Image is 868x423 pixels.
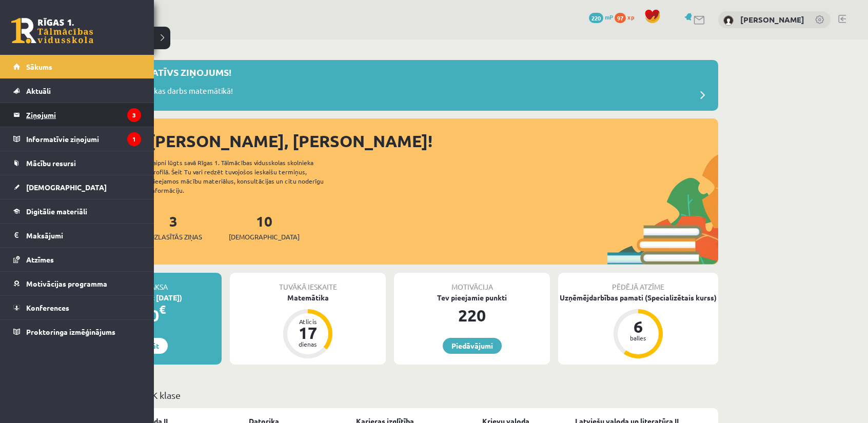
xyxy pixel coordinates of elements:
[13,248,141,271] a: Atzīmes
[13,79,141,103] a: Aktuāli
[723,15,734,26] img: Božena Nemirovska
[26,86,51,95] span: Aktuāli
[229,232,300,242] span: [DEMOGRAPHIC_DATA]
[127,132,141,146] i: 1
[13,175,141,199] a: [DEMOGRAPHIC_DATA]
[13,272,141,295] a: Motivācijas programma
[26,158,76,168] span: Mācību resursi
[26,103,141,127] legend: Ziņojumi
[82,65,231,79] p: Jauns informatīvs ziņojums!
[394,292,550,303] div: Tev pieejamie punkti
[145,232,202,242] span: Neizlasītās ziņas
[159,302,166,317] span: €
[26,303,69,312] span: Konferences
[26,183,107,192] span: [DEMOGRAPHIC_DATA]
[13,296,141,319] a: Konferences
[615,13,639,21] a: 97 xp
[145,212,202,242] a: 3Neizlasītās ziņas
[605,13,613,21] span: mP
[26,224,141,247] legend: Maksājumi
[13,103,141,127] a: Ziņojumi3
[394,303,550,328] div: 220
[127,108,141,122] i: 3
[443,338,502,354] a: Piedāvājumi
[26,279,107,288] span: Motivācijas programma
[230,292,386,360] a: Matemātika Atlicis 17 dienas
[150,158,342,195] div: Laipni lūgts savā Rīgas 1. Tālmācības vidusskolas skolnieka profilā. Šeit Tu vari redzēt tuvojošo...
[615,13,626,23] span: 97
[623,318,654,335] div: 6
[292,341,323,347] div: dienas
[623,335,654,341] div: balles
[66,388,714,402] p: Mācību plāns 12.b2 JK klase
[558,292,718,360] a: Uzņēmējdarbības pamati (Specializētais kurss) 6 balles
[149,129,718,153] div: [PERSON_NAME], [PERSON_NAME]!
[13,199,141,223] a: Digitālie materiāli
[26,327,115,336] span: Proktoringa izmēģinājums
[13,320,141,344] a: Proktoringa izmēģinājums
[13,55,141,78] a: Sākums
[26,127,141,151] legend: Informatīvie ziņojumi
[292,325,323,341] div: 17
[558,292,718,303] div: Uzņēmējdarbības pamati (Specializētais kurss)
[740,14,804,25] a: [PERSON_NAME]
[26,255,54,264] span: Atzīmes
[67,65,713,106] a: Jauns informatīvs ziņojums! Obligāts skolas diagnostikas darbs matemātikā!
[26,62,52,71] span: Sākums
[230,273,386,292] div: Tuvākā ieskaite
[229,212,300,242] a: 10[DEMOGRAPHIC_DATA]
[589,13,613,21] a: 220 mP
[13,127,141,151] a: Informatīvie ziņojumi1
[230,292,386,303] div: Matemātika
[292,318,323,325] div: Atlicis
[558,273,718,292] div: Pēdējā atzīme
[627,13,634,21] span: xp
[13,151,141,175] a: Mācību resursi
[11,18,93,44] a: Rīgas 1. Tālmācības vidusskola
[26,207,87,216] span: Digitālie materiāli
[589,13,603,23] span: 220
[13,224,141,247] a: Maksājumi
[394,273,550,292] div: Motivācija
